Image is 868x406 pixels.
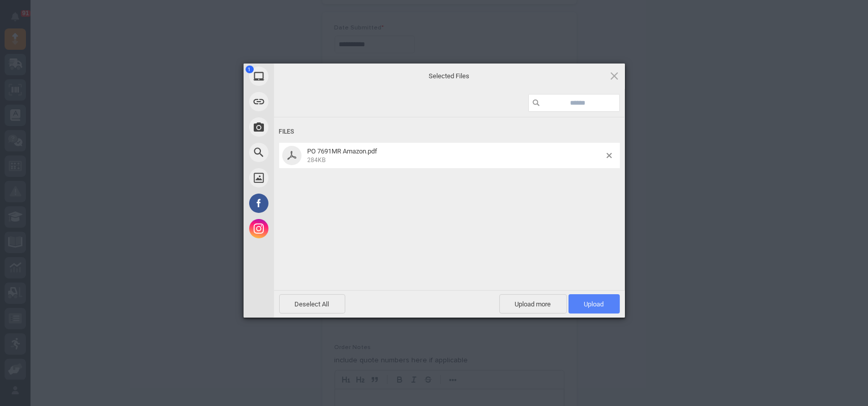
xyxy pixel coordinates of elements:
[308,157,326,164] span: 284KB
[568,294,620,314] span: Upload
[348,71,551,80] span: Selected Files
[244,140,366,165] div: Web Search
[244,191,366,216] div: Facebook
[279,294,345,314] span: Deselect All
[246,66,254,73] span: 1
[305,147,607,164] span: PO 7691MR Amazon.pdf
[584,300,604,308] span: Upload
[308,147,378,155] span: PO 7691MR Amazon.pdf
[244,89,366,114] div: Link (URL)
[244,216,366,241] div: Instagram
[244,64,366,89] div: My Device
[499,294,567,314] span: Upload more
[244,165,366,191] div: Unsplash
[609,70,620,81] span: Click here or hit ESC to close picker
[244,114,366,140] div: Take Photo
[279,122,620,141] div: Files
